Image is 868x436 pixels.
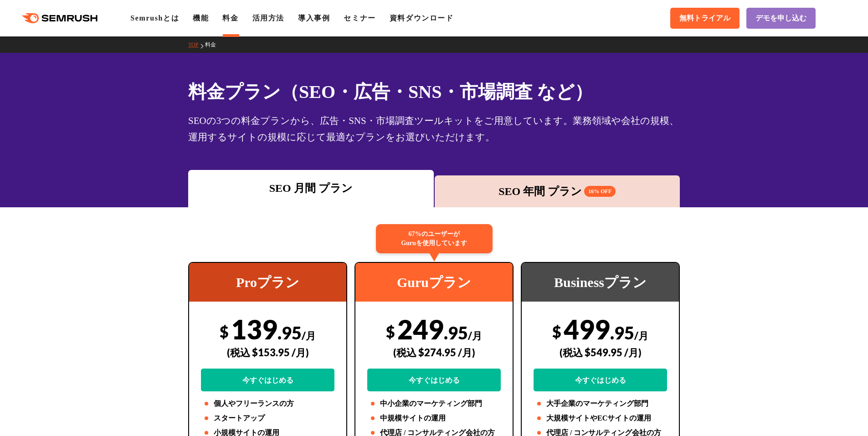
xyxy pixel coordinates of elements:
[201,369,334,391] a: 今すぐはじめる
[367,336,501,369] div: (税込 $274.95 /月)
[390,14,454,22] a: 資料ダウンロード
[201,313,334,391] div: 139
[610,322,634,343] span: .95
[222,14,238,22] a: 料金
[193,14,209,22] a: 機能
[584,186,616,197] span: 16% OFF
[189,263,346,302] div: Proプラン
[746,8,816,29] a: デモを申し込む
[367,398,501,409] li: 中小企業のマーケティング部門
[205,41,223,48] a: 料金
[376,224,493,253] div: 67%のユーザーが Guruを使用しています
[201,336,334,369] div: (税込 $153.95 /月)
[302,329,316,342] span: /月
[386,322,395,341] span: $
[679,14,730,23] span: 無料トライアル
[468,329,482,342] span: /月
[534,369,667,391] a: 今すぐはじめる
[193,180,429,196] div: SEO 月間 プラン
[670,8,740,29] a: 無料トライアル
[252,14,284,22] a: 活用方法
[130,14,179,22] a: Semrushとは
[534,336,667,369] div: (税込 $549.95 /月)
[634,329,648,342] span: /月
[367,413,501,424] li: 中規模サイトの運用
[755,14,806,23] span: デモを申し込む
[552,322,561,341] span: $
[344,14,375,22] a: セミナー
[534,398,667,409] li: 大手企業のマーケティング部門
[534,413,667,424] li: 大規模サイトやECサイトの運用
[188,41,205,48] a: TOP
[444,322,468,343] span: .95
[277,322,302,343] span: .95
[201,413,334,424] li: スタートアップ
[439,183,676,200] div: SEO 年間 プラン
[201,398,334,409] li: 個人やフリーランスの方
[534,313,667,391] div: 499
[188,78,680,105] h1: 料金プラン（SEO・広告・SNS・市場調査 など）
[220,322,229,341] span: $
[188,113,680,145] div: SEOの3つの料金プランから、広告・SNS・市場調査ツールキットをご用意しています。業務領域や会社の規模、運用するサイトの規模に応じて最適なプランをお選びいただけます。
[367,313,501,391] div: 249
[298,14,330,22] a: 導入事例
[522,263,679,302] div: Businessプラン
[367,369,501,391] a: 今すぐはじめる
[355,263,513,302] div: Guruプラン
